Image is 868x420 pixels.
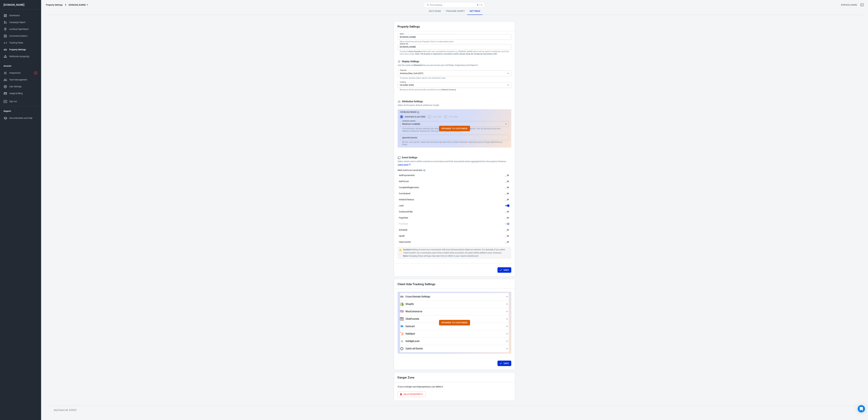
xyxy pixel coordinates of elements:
input: Your Website Name [398,34,511,40]
h5: Display Settings [398,60,511,63]
div: Tracking Pixels [9,41,37,44]
a: Dashboard [1,12,40,19]
span: FormSubmit [399,192,411,195]
a: Sign out [1,97,40,105]
div: Campaign Report [9,21,37,24]
a: Conversions Report [1,33,40,39]
svg: 1 networks not verified yet [34,71,37,75]
span: Upsell [399,234,404,238]
div: ⌘ + K [477,4,482,6]
button: DeleteProperty [398,392,426,397]
span: protsotsil.shop [69,3,86,7]
span: Schedule [399,228,407,232]
label: Website URL [400,43,409,45]
button: Save [497,267,511,273]
div: Property Settings [46,3,63,6]
a: Landing Page Report [1,26,40,33]
span: Find anything... [430,4,444,6]
button: Open [506,71,510,75]
a: Property Settings [1,46,40,53]
button: [DOMAIN_NAME] [67,2,89,8]
p: If you no longer use this property you can delete it: [398,385,511,388]
span: PageView [399,216,408,219]
a: Learn more [398,163,411,166]
a: Usage & billing [1,90,40,97]
span: AddPaymentInfo [399,174,415,177]
div: Setting an event as a conversion will count all associated values as revenue. For example, if you... [403,248,510,258]
button: Open [506,83,510,87]
span: InitiateCheckout [399,198,414,201]
strong: Default Currency [442,89,456,91]
h5: Event Settings [398,156,511,159]
label: Timezone [400,69,407,71]
p: Revenues will be automatically converted to your . [400,88,509,91]
p: Select which events will be counted as conversions and their associated values aggregated into th... [398,160,511,166]
a: Tracking Pixels [1,39,40,46]
h5: Attribution Settings [398,100,511,103]
label: Attribution window [402,120,416,122]
a: Sign out [858,1,866,8]
strong: Domain [414,64,422,66]
p: What should we call your Property? Give it a memorable name. [400,40,509,43]
a: Team Management [1,76,40,83]
button: Upgrade to customize [439,320,470,325]
p: Select the Property default attribution model. [398,104,511,107]
li: Support [1,107,40,115]
div: User Settings [9,85,37,88]
button: Find anything...⌘ + K [424,2,485,7]
a: Integrations [1,70,40,76]
strong: Note: [403,255,408,257]
label: Currency [400,81,406,83]
a: Webhooks (outgoing) [1,53,40,60]
div: [DOMAIN_NAME] [1,3,40,6]
div: Sign out [9,100,37,103]
h6: AnyTrack Ltd. © 2025 [54,408,281,412]
a: Campaign Report [1,19,40,26]
input: USD [399,83,505,87]
p: Timezone settings affect reports and attribution data [400,77,509,79]
li: Account [1,62,40,70]
div: Landing Page Report [9,28,37,31]
span: CompleteRegistration [399,186,419,189]
h2: Client-Side Tracking Settings [397,283,435,286]
div: Open Intercom Messenger [858,405,865,412]
span: AddToCart [399,180,409,183]
input: example.com [398,44,511,50]
div: Conversions Report [9,34,37,38]
label: Name [400,33,404,35]
a: Tracking Script [443,8,467,15]
div: Account id: 8mMXLX3l [841,3,857,7]
span: OutboundClick [399,210,413,213]
div: Usage & billing [9,92,37,95]
strong: Caution: [403,248,411,251]
button: Save [497,361,511,366]
a: Settings [467,8,482,15]
label: Mark events as conversion [398,169,511,172]
div: Team Management [9,78,37,81]
strong: Note: The Domain is required for conversion events shared using the Facebook Conversions API. [415,53,497,55]
div: Documentation and Help [9,117,37,120]
div: Integrations [9,71,33,75]
div: Property Settings [9,48,37,51]
div: Webhooks (outgoing) [9,55,37,58]
p: Use the name and that you use across your Ad Pixels, Integrations and Reports. [398,64,511,67]
span: Lead [399,204,404,207]
h2: Property Settings [397,25,420,28]
span: Purchase [399,222,408,225]
a: User Settings [1,83,40,90]
span: ViewContent [399,240,411,244]
h2: Danger Zone [397,376,414,379]
input: UTC [399,71,505,75]
p: Provide the verified with your ad platforms & pixels e.g. [DOMAIN_NAME] which will be used for at... [400,50,509,55]
button: Upgrade to customize [439,126,470,131]
svg: Enable toggles for events you want to track as conversions, such as purchases. These are key acti... [423,169,426,172]
div: Dashboard [9,14,37,17]
a: Auto Scan [426,8,443,15]
strong: Root Domain [409,50,421,53]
